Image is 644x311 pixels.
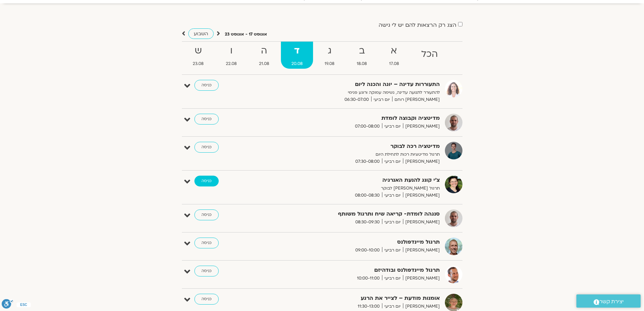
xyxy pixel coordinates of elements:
strong: תרגול מיינדפולנס ובודהיזם [274,266,440,275]
a: השבוע [188,28,214,39]
span: 09:00-10:00 [353,247,382,254]
strong: התעוררות עדינה – יוגה והכנה ליום [274,80,440,89]
a: הכל [411,42,448,69]
span: 07:00-08:00 [353,123,382,130]
span: [PERSON_NAME] [403,247,440,254]
span: יצירת קשר [599,297,624,306]
strong: ב [346,43,377,59]
strong: צ'י קונג להנעת האנרגיה [274,176,440,185]
span: 08:00-08:30 [353,192,382,199]
span: 23.08 [183,60,214,67]
a: כניסה [194,238,219,248]
span: 22.08 [215,60,247,67]
a: יצירת קשר [576,294,641,308]
span: יום רביעי [382,303,403,310]
a: כניסה [194,176,219,186]
strong: תרגול מיינדפולנס [274,238,440,247]
a: כניסה [194,142,219,153]
strong: מדיטציה וקבוצה לומדת [274,114,440,123]
span: יום רביעי [382,219,403,226]
strong: ה [248,43,280,59]
strong: מדיטציה רכה לבוקר [274,142,440,151]
span: יום רביעי [382,275,403,282]
strong: הכל [411,47,448,62]
span: יום רביעי [382,192,403,199]
a: ו22.08 [215,42,247,69]
a: כניסה [194,80,219,91]
span: 18.08 [346,60,377,67]
strong: ו [215,43,247,59]
a: ג19.08 [314,42,345,69]
label: הצג רק הרצאות להם יש לי גישה [379,22,456,28]
a: כניסה [194,294,219,305]
span: 20.08 [281,60,313,67]
a: ב18.08 [346,42,377,69]
strong: ד [281,43,313,59]
span: 19.08 [314,60,345,67]
strong: סנגהה לומדת- קריאה שיח ותרגול משותף [274,209,440,219]
strong: אומנות מודעת – לצייר את הרגע [274,294,440,303]
span: 11:30-13:00 [355,303,382,310]
span: [PERSON_NAME] [403,219,440,226]
span: 06:30-07:00 [342,96,371,103]
p: להתעורר לתנועה עדינה, נשימה עמוקה ורוגע פנימי [274,89,440,96]
a: ה21.08 [248,42,280,69]
a: כניסה [194,114,219,125]
span: [PERSON_NAME] [403,303,440,310]
span: יום רביעי [371,96,392,103]
a: ש23.08 [183,42,214,69]
strong: א [379,43,409,59]
a: א17.08 [379,42,409,69]
p: תרגול מדיטציות רכות לתחילת היום [274,151,440,158]
span: [PERSON_NAME] [403,275,440,282]
span: יום רביעי [382,158,403,165]
span: 10:00-11:00 [355,275,382,282]
p: אוגוסט 17 - אוגוסט 23 [225,31,267,38]
span: 17.08 [379,60,409,67]
span: יום רביעי [382,123,403,130]
a: כניסה [194,209,219,220]
span: 07:30-08:00 [353,158,382,165]
span: [PERSON_NAME] [403,158,440,165]
span: [PERSON_NAME] [403,192,440,199]
strong: ג [314,43,345,59]
span: השבוע [194,30,208,37]
a: ד20.08 [281,42,313,69]
span: יום רביעי [382,247,403,254]
span: [PERSON_NAME] רוחם [392,96,440,103]
a: כניסה [194,266,219,276]
span: [PERSON_NAME] [403,123,440,130]
span: 08:30-09:30 [353,219,382,226]
strong: ש [183,43,214,59]
p: תרגול [PERSON_NAME] לבוקר [274,185,440,192]
span: 21.08 [248,60,280,67]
